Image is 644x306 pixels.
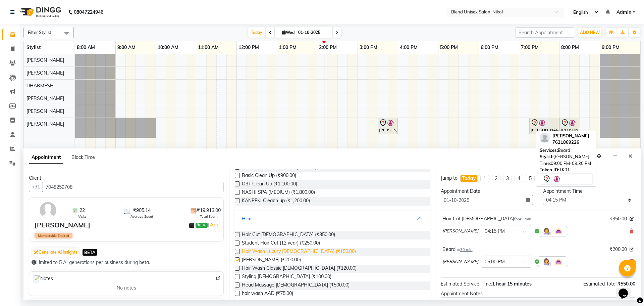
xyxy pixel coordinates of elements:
span: Head Massage [DEMOGRAPHIC_DATA] (₹500.00) [242,281,350,290]
span: Styling [DEMOGRAPHIC_DATA] (₹100.00) [242,273,331,281]
span: 30 min [460,247,473,252]
div: 7621869226 [552,139,589,146]
div: Appointment Notes [441,290,635,297]
small: for [514,217,531,221]
div: TK01 [540,167,593,173]
span: Hair Wash Classic [DEMOGRAPHIC_DATA] (₹120.00) [242,265,357,273]
div: [PERSON_NAME] [540,154,593,160]
span: Token ID: [540,167,559,172]
img: profile [540,133,550,143]
span: Basic Clean Up (₹900.00) [242,172,296,180]
span: 45 min [519,217,531,221]
a: 11:00 AM [196,43,220,52]
span: O3+ Clean Up (₹1,100.00) [242,180,297,189]
span: Estimated Service Time: [441,281,492,287]
span: ₹19,913.00 [197,207,221,214]
span: [PERSON_NAME] [442,228,478,234]
span: [PERSON_NAME] [26,57,64,63]
span: BETA [83,249,97,255]
span: ₹350.00 [609,215,627,222]
button: ADD NEW [578,28,601,37]
div: Beard [442,246,473,253]
a: 9:00 PM [600,43,621,52]
button: Close [626,151,635,162]
a: 3:00 PM [358,43,379,52]
span: Estimated Total: [583,281,618,287]
span: No notes [117,285,136,292]
a: 9:00 AM [116,43,137,52]
span: 22 [79,207,85,214]
img: Hairdresser.png [542,227,550,235]
span: Wed [280,30,296,35]
span: [PERSON_NAME] [26,95,64,101]
div: Today [462,175,476,182]
li: 5 [526,175,535,182]
span: Admin [616,9,631,16]
img: avatar [38,201,58,220]
span: Stylist [26,44,41,50]
small: for [455,247,473,252]
span: Hair Wash Luxury [DEMOGRAPHIC_DATA] (₹150.00) [242,248,356,256]
img: logo [17,3,63,21]
div: 09:00 PM-09:30 PM [540,160,593,167]
span: ₹0.76 [196,223,208,228]
span: KANPEKI Cleabn up (₹1,200.00) [242,197,310,206]
input: 2025-10-01 [296,28,330,38]
a: 5:00 PM [438,43,460,52]
span: [PERSON_NAME] [26,108,64,114]
img: Interior.png [554,227,562,235]
span: Beard [558,147,570,153]
span: ADD NEW [580,30,600,35]
a: Add [209,221,221,229]
input: Search Appointment [516,27,574,38]
span: [PERSON_NAME] [552,133,589,138]
span: Time: [540,161,551,166]
span: Filter Stylist [28,30,51,35]
div: [PERSON_NAME], TK02, 03:30 PM-04:00 PM, [PERSON_NAME] [378,119,397,133]
span: | [208,221,221,229]
a: 7:00 PM [519,43,540,52]
span: Average Spent [130,214,153,219]
span: [PERSON_NAME] [26,121,64,127]
div: Limited to 5 AI generations per business during beta. [32,259,221,266]
img: Hairdresser.png [542,258,550,266]
span: Hair Cut [DEMOGRAPHIC_DATA] (₹350.00) [242,231,335,239]
span: Services: [540,147,558,153]
span: [PERSON_NAME] (₹200.00) [242,256,301,265]
a: 8:00 AM [75,43,97,52]
div: Appointment Time [543,188,635,195]
li: 2 [492,175,500,182]
span: Notes [32,274,53,283]
button: +91 [29,182,43,192]
span: Student Hair Cut (12 year) (₹250.00) [242,239,320,248]
li: 4 [515,175,523,182]
div: Jump to [441,175,458,182]
b: 08047224946 [74,3,103,21]
i: Edit price [630,217,634,221]
span: hair wash AAD (₹75.00) [242,290,293,298]
img: Interior.png [554,258,562,266]
span: Total Spent [200,214,218,219]
li: 3 [503,175,512,182]
span: [PERSON_NAME] [26,70,64,76]
span: DHARMESH [26,83,54,89]
span: Today [248,27,265,38]
a: 4:00 PM [398,43,419,52]
span: Stylist: [540,154,553,159]
div: [PERSON_NAME], TK01, 08:00 PM-08:30 PM, [PERSON_NAME] [560,119,579,133]
iframe: chat widget [616,279,637,299]
span: Block Time [71,154,95,160]
span: ₹905.14 [133,207,151,214]
a: 2:00 PM [317,43,338,52]
i: Edit price [630,248,634,252]
div: Client [29,175,224,182]
span: ₹200.00 [609,246,627,253]
span: Appointment [29,151,63,164]
div: [PERSON_NAME], TK01, 07:15 PM-08:00 PM, Hair Cut [DEMOGRAPHIC_DATA] [530,119,558,133]
span: NASHI SPA (MEDIUM) (₹1,800.00) [242,189,315,197]
div: Hair [241,214,252,222]
button: Generate AI Insights [32,248,79,257]
input: Search by Name/Mobile/Email/Code [43,182,224,192]
button: Hair [237,212,427,224]
div: Appointment Date [441,188,533,195]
